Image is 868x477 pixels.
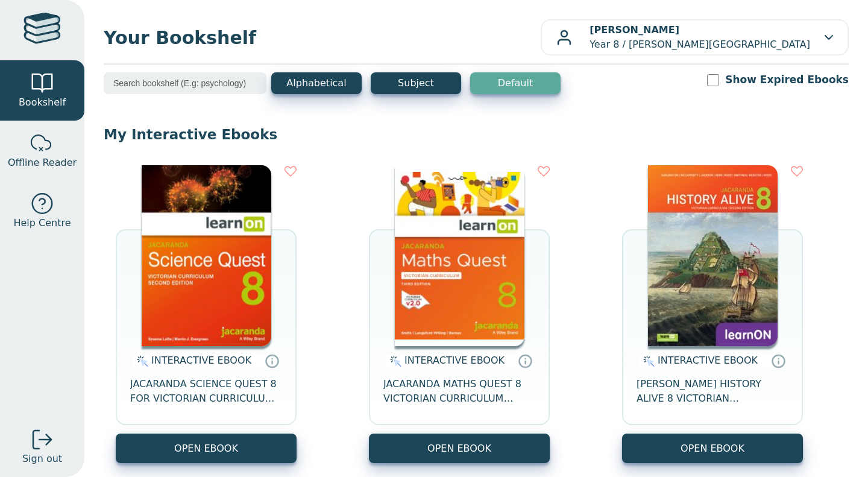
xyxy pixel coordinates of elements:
[8,156,77,170] span: Offline Reader
[19,95,66,110] span: Bookshelf
[22,452,62,466] span: Sign out
[13,216,71,230] span: Help Centre
[151,355,251,366] span: INTERACTIVE EBOOK
[133,354,148,368] img: interactive.svg
[771,353,785,368] a: Interactive eBooks are accessed online via the publisher’s portal. They contain interactive resou...
[104,72,266,94] input: Search bookshelf (E.g: psychology)
[386,354,401,368] img: interactive.svg
[622,434,803,463] button: OPEN EBOOK
[648,165,778,346] img: a03a72db-7f91-e911-a97e-0272d098c78b.jpg
[637,377,788,406] span: [PERSON_NAME] HISTORY ALIVE 8 VICTORIAN CURRICULUM LEARNON EBOOK 2E
[369,434,550,463] button: OPEN EBOOK
[130,377,282,406] span: JACARANDA SCIENCE QUEST 8 FOR VICTORIAN CURRICULUM LEARNON 2E EBOOK
[590,23,810,52] p: Year 8 / [PERSON_NAME][GEOGRAPHIC_DATA]
[590,24,679,36] b: [PERSON_NAME]
[518,353,532,368] a: Interactive eBooks are accessed online via the publisher’s portal. They contain interactive resou...
[265,353,279,368] a: Interactive eBooks are accessed online via the publisher’s portal. They contain interactive resou...
[725,72,849,87] label: Show Expired Ebooks
[658,355,758,366] span: INTERACTIVE EBOOK
[271,72,362,94] button: Alphabetical
[104,125,849,144] p: My Interactive Ebooks
[142,165,271,346] img: fffb2005-5288-ea11-a992-0272d098c78b.png
[116,434,297,463] button: OPEN EBOOK
[371,72,461,94] button: Subject
[541,19,849,55] button: [PERSON_NAME]Year 8 / [PERSON_NAME][GEOGRAPHIC_DATA]
[383,377,535,406] span: JACARANDA MATHS QUEST 8 VICTORIAN CURRICULUM LEARNON EBOOK 3E
[404,355,505,366] span: INTERACTIVE EBOOK
[470,72,561,94] button: Default
[640,354,655,368] img: interactive.svg
[395,165,524,346] img: c004558a-e884-43ec-b87a-da9408141e80.jpg
[104,24,541,51] span: Your Bookshelf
